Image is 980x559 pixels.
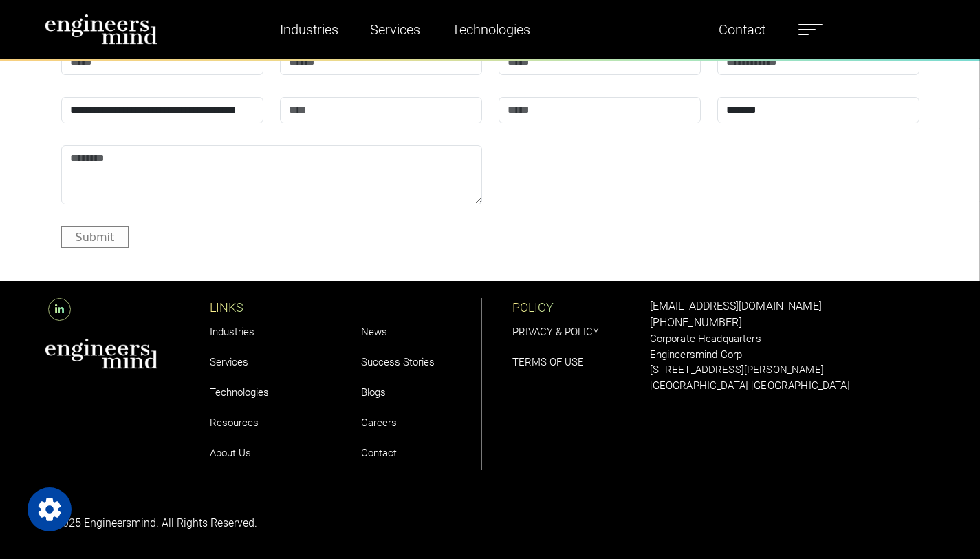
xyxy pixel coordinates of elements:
[361,326,387,338] a: News
[274,14,344,45] a: Industries
[210,326,254,338] a: Industries
[210,386,269,399] a: Technologies
[650,299,822,313] a: [EMAIL_ADDRESS][DOMAIN_NAME]
[210,447,251,459] a: About Us
[650,347,936,363] p: Engineersmind Corp
[512,298,633,317] p: POLICY
[210,416,259,429] a: Resources
[364,14,426,45] a: Services
[45,303,74,316] a: LinkedIn
[650,362,936,378] p: [STREET_ADDRESS][PERSON_NAME]
[210,356,248,368] a: Services
[512,356,584,368] a: TERMS OF USE
[361,416,397,429] a: Careers
[45,14,158,45] img: logo
[61,226,129,248] button: Submit
[650,331,936,347] p: Corporate Headquarters
[361,356,435,368] a: Success Stories
[361,447,397,459] a: Contact
[210,298,331,317] p: LINKS
[361,386,386,399] a: Blogs
[45,338,159,369] img: aws
[650,316,742,329] a: [PHONE_NUMBER]
[650,378,936,394] p: [GEOGRAPHIC_DATA] [GEOGRAPHIC_DATA]
[512,326,599,338] a: PRIVACY & POLICY
[713,14,771,45] a: Contact
[499,145,708,199] iframe: reCAPTCHA
[446,14,536,45] a: Technologies
[45,515,482,531] p: © 2025 Engineersmind. All Rights Reserved.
